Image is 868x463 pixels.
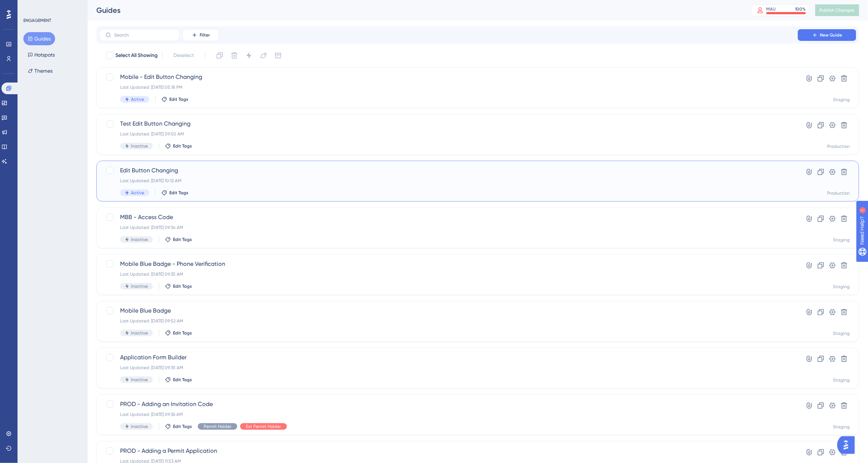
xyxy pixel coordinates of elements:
div: ENGAGEMENT [23,18,51,23]
span: Edit Button Changing [120,166,777,175]
span: Inactive [131,377,148,383]
span: Permit Holder [204,424,231,429]
span: Edit Tags [173,143,192,149]
span: Need Help? [17,2,46,11]
span: Test Edit Button Changing [120,119,777,128]
div: Staging [833,97,850,103]
span: Filter [200,32,210,38]
div: Staging [833,237,850,243]
button: New Guide [798,29,856,41]
button: Edit Tags [165,283,192,289]
div: Last Updated: [DATE] 09:34 AM [120,225,777,230]
span: Inactive [131,424,148,429]
span: Edit Tags [173,330,192,336]
span: Mobile Blue Badge - Phone Verification [120,260,777,268]
span: Mobile Blue Badge [120,306,777,315]
button: Edit Tags [161,96,188,102]
div: Last Updated: [DATE] 10:12 AM [120,178,777,184]
div: Last Updated: [DATE] 09:50 AM [120,131,777,137]
div: Last Updated: [DATE] 09:35 AM [120,365,777,371]
span: Select All Showing [115,51,158,60]
div: Staging [833,377,850,383]
span: Edit Tags [169,96,188,102]
button: Filter [183,29,219,41]
button: Guides [23,32,55,45]
button: Hotspots [23,48,59,61]
div: 100 % [795,6,806,12]
div: Staging [833,284,850,290]
div: Guides [96,5,733,15]
span: Inactive [131,330,148,336]
div: Last Updated: [DATE] 09:52 AM [120,318,777,324]
div: MAU [767,6,776,12]
div: Staging [833,424,850,430]
span: MBB - Access Code [120,213,777,222]
button: Themes [23,64,57,77]
span: Mobile - Edit Button Changing [120,73,777,81]
span: Edit Tags [173,377,192,383]
input: Search [114,32,173,38]
button: Edit Tags [165,377,192,383]
span: Deselect [173,51,194,60]
button: Edit Tags [161,190,188,196]
div: 1 [51,4,53,9]
button: Edit Tags [165,237,192,242]
span: Edit Tags [169,190,188,196]
span: Publish Changes [820,7,855,13]
span: Active [131,96,144,102]
div: Staging [833,330,850,336]
button: Edit Tags [165,330,192,336]
span: Inactive [131,143,148,149]
button: Edit Tags [165,424,192,429]
div: Production [827,190,850,196]
span: Inactive [131,283,148,289]
span: PROD - Adding a Permit Application [120,447,777,455]
span: Ext Permit Holder [246,424,281,429]
div: Last Updated: [DATE] 05:18 PM [120,84,777,90]
span: Edit Tags [173,283,192,289]
span: Inactive [131,237,148,242]
span: New Guide [820,32,842,38]
span: Active [131,190,144,196]
div: Last Updated: [DATE] 09:36 AM [120,412,777,417]
div: Last Updated: [DATE] 09:35 AM [120,271,777,277]
button: Publish Changes [815,4,859,16]
iframe: UserGuiding AI Assistant Launcher [837,434,859,456]
span: Edit Tags [173,237,192,242]
span: PROD - Adding an Invitation Code [120,400,777,409]
div: Production [827,144,850,149]
button: Deselect [167,49,200,62]
span: Application Form Builder [120,353,777,362]
button: Edit Tags [165,143,192,149]
span: Edit Tags [173,424,192,429]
